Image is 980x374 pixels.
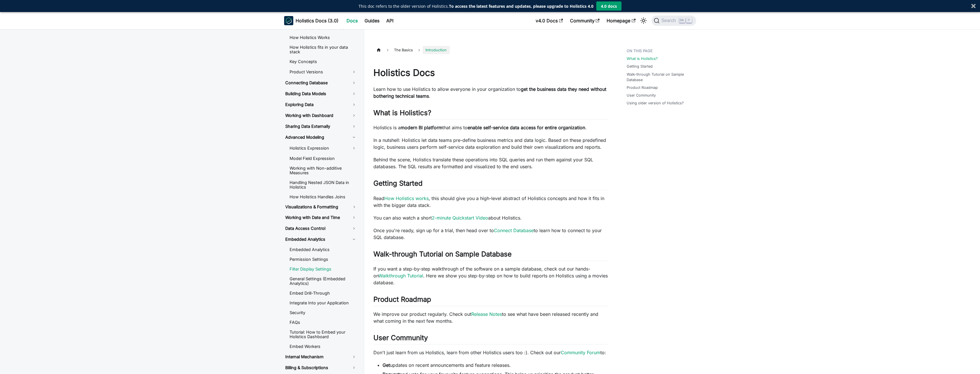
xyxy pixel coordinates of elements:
a: Getting Started [627,64,653,69]
a: Connect Database [494,228,534,233]
a: API [383,16,397,25]
a: Using older version of Holistics? [627,100,684,106]
a: Billing & Subscriptions [281,363,361,373]
a: Docs [343,16,361,25]
a: Embed Drill-Through [285,289,361,297]
a: Exploring Data [281,100,361,109]
a: How Holistics Handles Joins [285,193,361,201]
p: Holistics is a that aims to . [373,124,608,131]
h2: Product Roadmap [373,295,608,306]
a: Embedded Analytics [281,234,361,244]
a: FAQs [285,318,361,327]
h2: Getting Started [373,179,608,190]
strong: modern BI platform [401,125,442,130]
a: How Holistics works [384,195,429,201]
a: Visualizations & Formatting [281,202,347,212]
a: Permission Settings [285,255,361,264]
p: This doc refers to the older version of Holistics. [359,3,593,9]
a: Community Forum [561,350,600,355]
a: Building Data Models [281,89,361,99]
div: This doc refers to the older version of Holistics.To access the latest features and updates, plea... [359,3,593,9]
h1: Holistics Docs [373,67,608,79]
nav: Breadcrumbs [373,46,608,54]
a: Working with Non-additive Measures [285,164,361,177]
a: Walkthrough Tutorial [379,273,423,279]
a: v4.0 Docs [532,16,566,25]
h2: Walk-through Tutorial on Sample Database [373,250,608,261]
a: Internal Mechanism [281,352,361,362]
span: Search [660,18,679,23]
img: Holistics [284,16,293,25]
a: Embed Workers [285,342,361,351]
a: Sharing Data Externally [281,122,361,131]
a: Advanced Modeling [281,132,361,142]
p: We improve our product regularly. Check out to see what have been released recently and what comi... [373,311,608,324]
a: General Settings (Embedded Analytics) [285,275,361,288]
a: Product Roadmap [627,85,658,90]
a: How Holistics Works [285,33,361,42]
b: Holistics Docs (3.0) [296,17,338,24]
li: updates on recent announcements and feature releases. [383,362,608,369]
a: Working with Dashboard [281,111,361,120]
a: 2-minute Quickstart Video [432,215,488,221]
strong: To access the latest features and updates, please upgrade to Holistics 4.0 [449,3,593,9]
p: Learn how to use Holistics to allow everyone in your organization to . [373,86,608,99]
h2: What is Holistics? [373,109,608,120]
button: Toggle the collapsible sidebar category 'Visualizations & Formatting' [347,202,361,212]
p: In a nutshell: Holistics let data teams pre-define business metrics and data logic. Based on thes... [373,137,608,150]
a: What is Holistics? [627,56,658,61]
span: Introduction [423,46,450,54]
button: Search [652,15,696,26]
a: Homepage [603,16,639,25]
p: You can also watch a short about Holistics. [373,214,608,221]
kbd: K [686,18,692,23]
a: Handling Nested JSON Data in Holistics [285,178,361,191]
a: Key Concepts [285,57,361,66]
a: Home page [373,46,384,54]
a: Embedded Analytics [285,245,361,254]
a: Community [567,16,603,25]
strong: get the business data they need without bothering technical teams [373,86,606,99]
a: Filter Display Settings [285,265,361,273]
p: Once you're ready, sign up for a trial, then head over to to learn how to connect to your SQL dat... [373,227,608,241]
p: Don't just learn from us Holistics, learn from other Holistics users too :). Check out our to: [373,349,608,356]
span: The Basics [391,46,416,54]
a: Security [285,308,361,317]
p: Read , this should give you a high-level abstract of Holistics concepts and how it fits in with t... [373,195,608,209]
button: Switch between dark and light mode (currently light mode) [639,16,648,25]
a: Model Field Expression [285,154,361,163]
a: Integrate Into your Application [285,299,361,307]
strong: Get [383,362,390,368]
a: Data Access Control [281,224,361,233]
h2: User Community [373,334,608,344]
a: Guides [361,16,383,25]
a: How Holistics fits in your data stack [285,43,361,56]
button: 4.0 docs [596,1,621,11]
a: Holistics Expression [285,143,361,153]
a: Connecting Database [281,78,361,88]
strong: enable self-service data access for entire organization [468,125,585,130]
p: Behind the scene, Holistics translate these operations into SQL queries and run them against your... [373,156,608,170]
a: Walk-through Tutorial on Sample Database [627,72,695,83]
a: User Community [627,93,656,98]
a: Product Versions [285,67,361,77]
a: HolisticsHolistics Docs (3.0) [284,16,338,25]
a: Tutorial: How to Embed your Holistics Dashboard [285,328,361,341]
p: If you want a step-by-step walkthrough of the software on a sample database, check out our hands-... [373,265,608,286]
a: Working with Date and Time [281,213,361,222]
a: Release Notes [471,311,502,317]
